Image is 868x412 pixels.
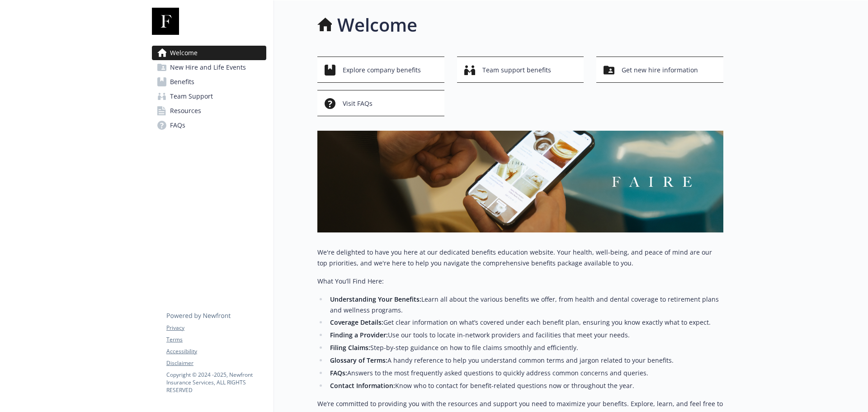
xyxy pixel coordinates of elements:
li: Know who to contact for benefit-related questions now or throughout the year. [327,380,723,391]
a: Disclaimer [166,359,266,367]
span: Welcome [170,46,198,60]
span: Team support benefits [482,62,551,79]
strong: Glossary of Terms: [330,356,387,365]
strong: Filing Claims: [330,343,370,352]
a: New Hire and Life Events [152,60,266,75]
span: New Hire and Life Events [170,60,246,75]
strong: FAQs: [330,369,347,377]
a: Accessibility [166,347,266,355]
a: Benefits [152,75,266,89]
span: Benefits [170,75,194,89]
span: Visit FAQs [343,95,373,112]
p: What You’ll Find Here: [317,276,723,287]
span: FAQs [170,118,185,133]
span: Team Support [170,89,213,104]
strong: Finding a Provider: [330,331,388,339]
strong: Contact Information: [330,381,395,390]
p: Copyright © 2024 - 2025 , Newfront Insurance Services, ALL RIGHTS RESERVED [166,371,266,394]
a: Terms [166,336,266,344]
button: Explore company benefits [317,57,444,83]
span: Resources [170,104,201,118]
button: Get new hire information [596,57,723,83]
li: Get clear information on what’s covered under each benefit plan, ensuring you know exactly what t... [327,317,723,328]
li: Use our tools to locate in-network providers and facilities that meet your needs. [327,330,723,341]
a: Team Support [152,89,266,104]
span: Explore company benefits [343,62,421,79]
strong: Coverage Details: [330,318,383,327]
a: Welcome [152,46,266,60]
h1: Welcome [337,11,417,38]
p: We're delighted to have you here at our dedicated benefits education website. Your health, well-b... [317,247,723,269]
button: Team support benefits [457,57,584,83]
a: Privacy [166,324,266,332]
li: Step-by-step guidance on how to file claims smoothly and efficiently. [327,342,723,353]
strong: Understanding Your Benefits: [330,295,421,303]
a: FAQs [152,118,266,133]
span: Get new hire information [622,62,698,79]
button: Visit FAQs [317,90,444,116]
li: A handy reference to help you understand common terms and jargon related to your benefits. [327,355,723,366]
li: Answers to the most frequently asked questions to quickly address common concerns and queries. [327,368,723,379]
a: Resources [152,104,266,118]
li: Learn all about the various benefits we offer, from health and dental coverage to retirement plan... [327,294,723,316]
img: overview page banner [317,131,723,232]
